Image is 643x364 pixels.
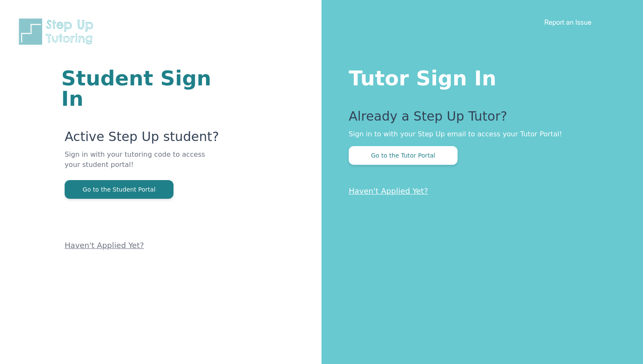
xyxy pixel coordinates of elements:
a: Haven't Applied Yet? [65,241,144,250]
p: Already a Step Up Tutor? [349,109,609,129]
h1: Tutor Sign In [349,65,609,88]
p: Active Step Up student? [65,129,219,150]
h1: Student Sign In [61,68,219,109]
button: Go to the Tutor Portal [349,146,458,165]
a: Go to the Student Portal [65,185,174,193]
p: Sign in to with your Step Up email to access your Tutor Portal! [349,129,609,139]
a: Haven't Applied Yet? [349,186,428,195]
img: Step Up Tutoring horizontal logo [17,17,99,46]
a: Report an Issue [544,18,592,26]
p: Sign in with your tutoring code to access your student portal! [65,150,219,180]
a: Go to the Tutor Portal [349,151,458,159]
button: Go to the Student Portal [65,180,174,199]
